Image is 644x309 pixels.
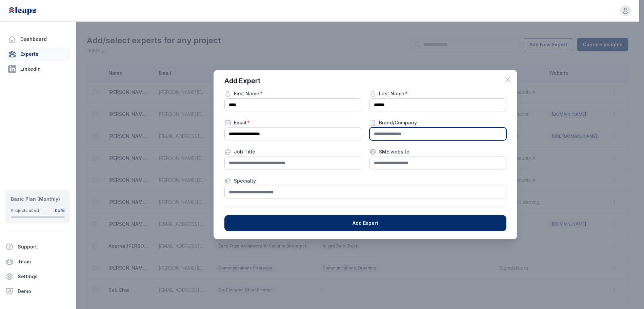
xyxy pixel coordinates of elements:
a: LinkedIn [5,62,70,76]
a: Dashboard [5,32,70,46]
label: SME website [369,148,506,155]
button: Support [3,240,67,254]
a: Experts [5,47,70,61]
div: Basic Plan (Monthly) [11,196,65,203]
div: 0 of 5 [55,208,65,213]
label: Brand/Company [369,119,506,126]
div: Projects used [11,208,39,213]
label: Specialty [224,177,506,184]
img: Leaps [8,3,52,18]
label: First Name [224,90,361,97]
a: Settings [3,270,73,283]
a: Team [3,255,73,268]
h2: Add Expert [224,77,506,85]
a: Demo [3,285,73,298]
button: Add Expert [224,215,506,231]
label: Last Name [369,90,506,97]
label: Email [224,119,361,126]
label: Job Title [224,148,361,155]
